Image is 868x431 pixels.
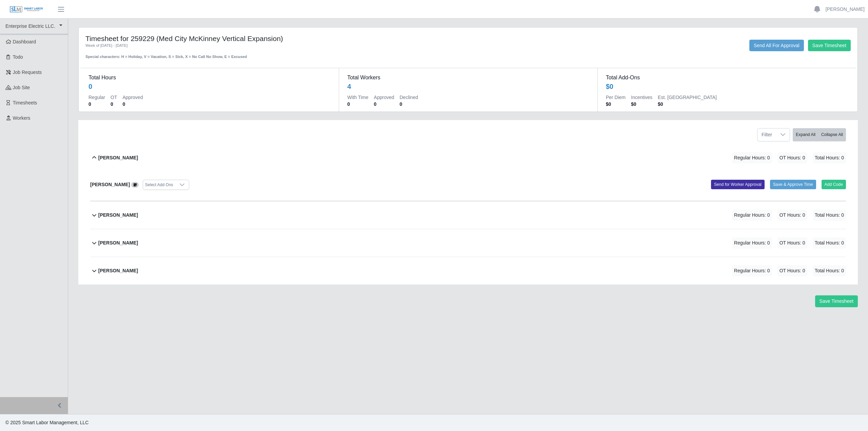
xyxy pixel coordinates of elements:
[85,43,398,48] div: Week of [DATE] - [DATE]
[813,152,846,163] span: Total Hours: 0
[732,237,772,249] span: Regular Hours: 0
[777,210,807,221] span: OT Hours: 0
[85,34,398,43] h4: Timesheet for 259229 (Med City McKinney Vertical Expansion)
[13,100,37,105] span: Timesheets
[13,39,36,44] span: Dashboard
[400,94,418,101] dt: Declined
[606,74,848,82] dt: Total Add-Ons
[793,128,818,141] button: Expand All
[732,210,772,221] span: Regular Hours: 0
[770,180,816,189] button: Save & Approve Time
[606,94,626,101] dt: Per Diem
[658,94,717,101] dt: Est. [GEOGRAPHIC_DATA]
[90,257,846,285] button: [PERSON_NAME] Regular Hours: 0 OT Hours: 0 Total Hours: 0
[347,94,368,101] dt: With Time
[658,101,717,107] dd: $0
[88,101,105,107] dd: 0
[822,180,846,189] button: Add Code
[90,144,846,172] button: [PERSON_NAME] Regular Hours: 0 OT Hours: 0 Total Hours: 0
[122,94,143,101] dt: Approved
[347,82,351,91] div: 4
[98,212,138,219] b: [PERSON_NAME]
[374,101,394,107] dd: 0
[606,101,626,107] dd: $0
[374,94,394,101] dt: Approved
[347,101,368,107] dd: 0
[131,182,139,187] a: View/Edit Notes
[88,74,331,82] dt: Total Hours
[732,152,772,163] span: Regular Hours: 0
[826,6,865,13] a: [PERSON_NAME]
[111,94,117,101] dt: OT
[347,74,589,82] dt: Total Workers
[122,101,143,107] dd: 0
[88,82,92,91] div: 0
[9,6,43,13] img: SLM Logo
[88,94,105,101] dt: Regular
[143,180,175,190] div: Select Add Ons
[631,94,652,101] dt: Incentives
[808,40,851,51] button: Save Timesheet
[815,295,858,307] button: Save Timesheet
[777,265,807,276] span: OT Hours: 0
[606,82,613,91] div: $0
[757,129,776,141] span: Filter
[813,210,846,221] span: Total Hours: 0
[90,182,130,187] b: [PERSON_NAME]
[631,101,652,107] dd: $0
[777,152,807,163] span: OT Hours: 0
[749,40,804,51] button: Send All For Approval
[98,267,138,274] b: [PERSON_NAME]
[400,101,418,107] dd: 0
[111,101,117,107] dd: 0
[818,128,846,141] button: Collapse All
[732,265,772,276] span: Regular Hours: 0
[13,54,23,60] span: Todo
[13,85,30,90] span: job site
[5,420,88,425] span: © 2025 Smart Labor Management, LLC
[813,237,846,249] span: Total Hours: 0
[85,48,398,60] div: Special characters: H = Holiday, V = Vacation, S = Sick, X = No Call No Show, E = Excused
[793,128,846,141] div: bulk actions
[13,115,31,121] span: Workers
[777,237,807,249] span: OT Hours: 0
[13,70,42,75] span: Job Requests
[90,201,846,229] button: [PERSON_NAME] Regular Hours: 0 OT Hours: 0 Total Hours: 0
[98,154,138,161] b: [PERSON_NAME]
[711,180,765,189] button: Send for Worker Approval
[98,239,138,247] b: [PERSON_NAME]
[813,265,846,276] span: Total Hours: 0
[90,229,846,257] button: [PERSON_NAME] Regular Hours: 0 OT Hours: 0 Total Hours: 0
